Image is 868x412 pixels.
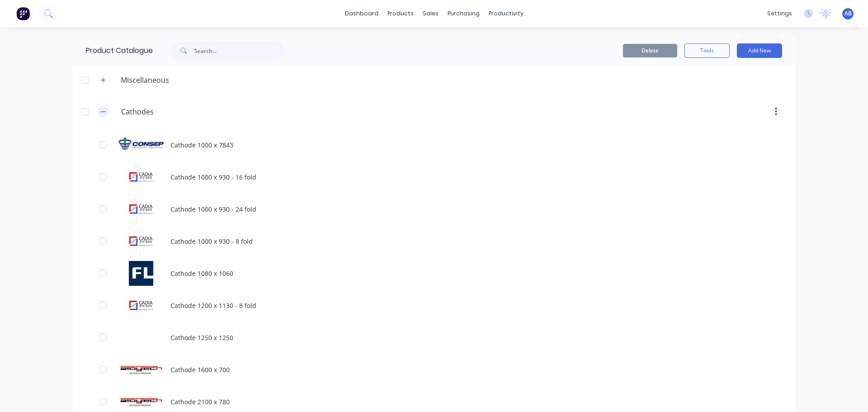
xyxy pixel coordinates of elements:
[72,257,796,289] div: Cathode 1080 x 1060Cathode 1080 x 1060
[72,225,796,257] div: Cathode 1000 x 930 - 8 foldCathode 1000 x 930 - 8 fold
[844,9,852,18] span: AB
[72,36,153,65] div: Product Catalogue
[763,7,797,20] div: settings
[418,7,443,20] div: sales
[194,42,284,60] input: Search...
[383,7,418,20] div: products
[72,354,796,386] div: Cathode 1600 x 700Cathode 1600 x 700
[340,7,383,20] a: dashboard
[16,7,30,20] img: Factory
[684,43,730,58] button: Tools
[72,161,796,193] div: Cathode 1000 x 930 - 16 foldCathode 1000 x 930 - 16 fold
[484,7,528,20] div: productivity
[72,129,796,161] div: Cathode 1000 x 7843Cathode 1000 x 7843
[72,289,796,322] div: Cathode 1200 x 1130 - 8 foldCathode 1200 x 1130 - 8 fold
[72,193,796,225] div: Cathode 1000 x 930 - 24 foldCathode 1000 x 930 - 24 fold
[72,322,796,354] div: Cathode 1250 x 1250
[113,75,176,85] div: Miscellaneous
[737,43,782,58] button: Add New
[443,7,484,20] div: purchasing
[121,106,228,117] input: Enter category name
[623,44,677,57] button: Delete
